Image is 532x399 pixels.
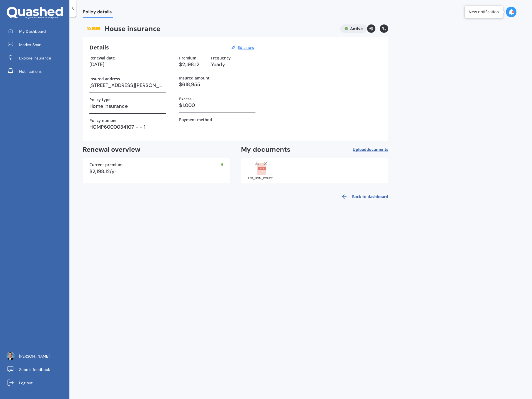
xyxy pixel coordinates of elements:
label: Excess [179,96,192,101]
h2: Renewal overview [83,145,230,154]
a: Explore insurance [4,53,69,64]
span: [PERSON_NAME] [19,353,49,359]
button: Uploaddocuments [353,145,388,154]
h3: $1,000 [179,101,255,109]
a: Log out [4,377,69,388]
div: $2,198.12/yr [89,169,223,174]
span: Upload [353,147,388,152]
h3: Yearly [211,60,255,69]
h3: [DATE] [89,60,166,69]
a: [PERSON_NAME] [4,351,69,362]
h3: HOMP6000034107 - - 1 [89,123,166,131]
div: ASB_HOM_POLICY_SCHEDULE_HOMP6000034107_20250819221756019.pdf [248,177,275,180]
a: Notifications [4,66,69,77]
label: Insured address [89,76,120,81]
h3: $2,198.12 [179,60,207,69]
label: Renewal date [89,56,115,60]
a: Back to dashboard [338,190,388,203]
h3: $618,955 [179,80,255,89]
label: Insured amount [179,76,210,80]
a: Market Scan [4,39,69,50]
label: Policy type [89,97,111,102]
label: Frequency [211,56,231,60]
span: My Dashboard [19,29,46,34]
button: Edit now [236,45,256,50]
span: Log out [19,380,32,386]
h3: Home Insurance [89,102,166,110]
h2: My documents [241,145,290,154]
h3: Details [89,44,109,51]
span: Policy details [83,9,113,17]
a: Submit feedback [4,364,69,375]
label: Payment method [179,117,212,122]
div: Current premium [89,163,223,167]
div: New notification [469,9,499,15]
span: Market Scan [19,42,41,48]
span: documents [367,147,388,152]
span: Submit feedback [19,367,50,372]
span: Explore insurance [19,55,51,61]
img: ASB.png [83,24,105,33]
label: Premium [179,56,196,60]
label: Policy number [89,118,117,123]
span: Notifications [19,69,42,74]
a: My Dashboard [4,26,69,37]
h3: [STREET_ADDRESS][PERSON_NAME] [89,81,166,89]
u: Edit now [238,45,254,50]
img: ACg8ocKLsP14qgmXqt7JgNonNmSN7Nyz2xK_HhzttHKpz3tEd2SWMK5i=s96-c [6,352,15,360]
span: House insurance [83,24,336,33]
